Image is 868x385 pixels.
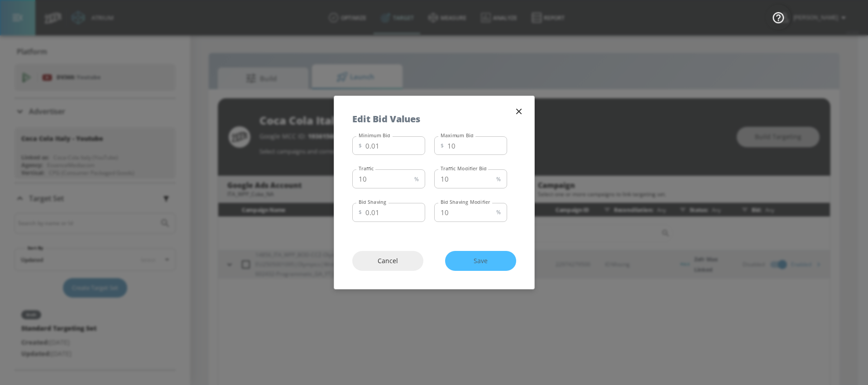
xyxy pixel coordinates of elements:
[441,199,490,205] label: Bid Shaving Modifier
[352,251,423,271] button: Cancel
[359,141,362,150] p: $
[441,132,474,139] label: Maximum Bid
[496,207,501,217] p: %
[441,165,487,172] label: Traffic Modifier Bid
[370,255,405,267] span: Cancel
[496,174,501,184] p: %
[359,199,386,205] label: Bid Shaving
[414,174,419,184] p: %
[441,141,444,150] p: $
[359,132,390,139] label: Minimum Bid
[766,5,791,30] button: Open Resource Center
[352,114,420,124] h5: Edit Bid Values
[359,165,374,172] label: Traffic
[359,207,362,217] p: $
